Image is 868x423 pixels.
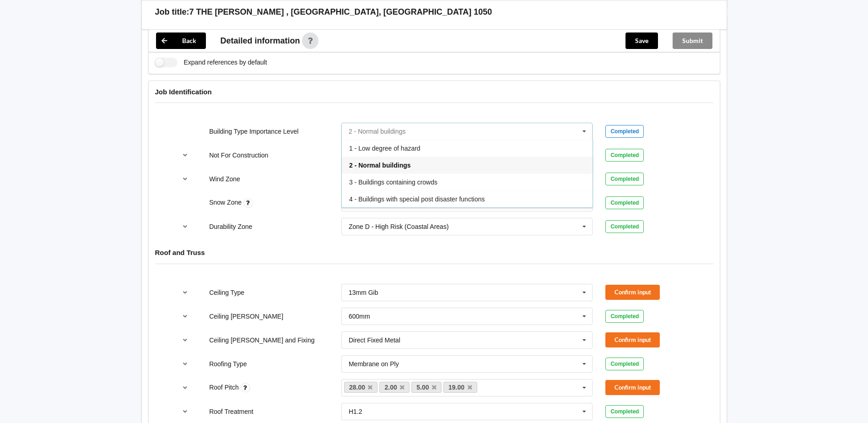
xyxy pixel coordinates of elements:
[349,408,362,415] div: H1.2
[605,332,660,347] button: Confirm input
[155,58,267,67] label: Expand references by default
[605,220,644,233] div: Completed
[176,284,194,301] button: reference-toggle
[349,162,411,169] span: 2 - Normal buildings
[155,7,189,17] h3: Job title:
[209,336,314,344] label: Ceiling [PERSON_NAME] and Fixing
[176,403,194,420] button: reference-toggle
[176,380,194,396] button: reference-toggle
[605,358,644,370] div: Completed
[443,382,477,393] a: 19.00
[605,405,644,418] div: Completed
[155,87,713,96] h4: Job Identification
[605,173,644,185] div: Completed
[209,152,268,159] label: Not For Construction
[209,408,253,415] label: Roof Treatment
[605,380,660,395] button: Confirm input
[344,382,378,393] a: 28.00
[209,199,243,206] label: Snow Zone
[349,195,485,203] span: 4 - Buildings with special post disaster functions
[349,179,437,186] span: 3 - Buildings containing crowds
[176,147,194,163] button: reference-toggle
[209,223,252,230] label: Durability Zone
[349,223,449,230] div: Zone D - High Risk (Coastal Areas)
[176,218,194,235] button: reference-toggle
[605,310,644,323] div: Completed
[176,308,194,325] button: reference-toggle
[349,313,370,320] div: 600mm
[221,37,300,45] span: Detailed information
[156,33,206,49] button: Back
[176,332,194,348] button: reference-toggle
[349,361,399,367] div: Membrane on Ply
[209,128,298,135] label: Building Type Importance Level
[605,125,644,138] div: Completed
[379,382,410,393] a: 2.00
[209,360,247,368] label: Roofing Type
[605,285,660,300] button: Confirm input
[209,289,244,296] label: Ceiling Type
[625,33,658,49] button: Save
[605,149,644,162] div: Completed
[209,313,283,320] label: Ceiling [PERSON_NAME]
[155,248,713,257] h4: Roof and Truss
[411,382,442,393] a: 5.00
[209,384,240,391] label: Roof Pitch
[176,356,194,372] button: reference-toggle
[605,196,644,209] div: Completed
[349,337,400,343] div: Direct Fixed Metal
[349,289,378,296] div: 13mm Gib
[209,175,240,183] label: Wind Zone
[189,7,492,17] h3: 7 THE [PERSON_NAME] , [GEOGRAPHIC_DATA], [GEOGRAPHIC_DATA] 1050
[349,145,421,152] span: 1 - Low degree of hazard
[176,171,194,187] button: reference-toggle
